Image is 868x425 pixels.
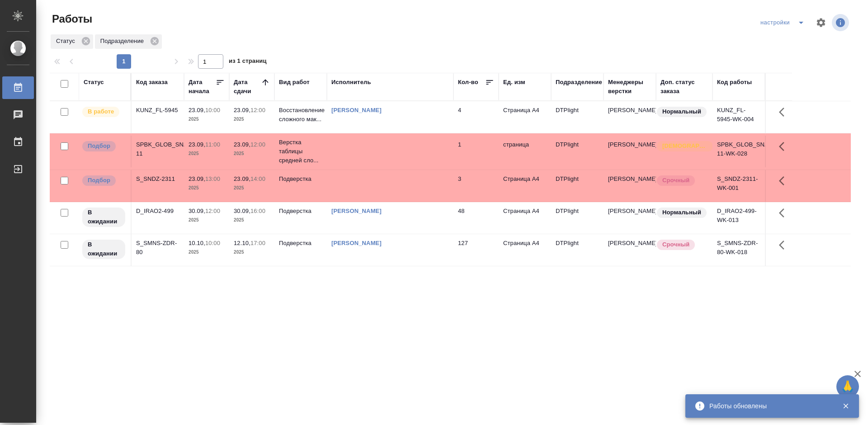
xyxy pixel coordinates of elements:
button: Здесь прячутся важные кнопки [774,170,795,192]
button: 🙏 [836,375,859,398]
div: Дата начала [189,78,216,96]
p: 10.10, [189,240,205,246]
p: Подбор [88,176,110,185]
p: 10:00 [205,240,220,246]
a: [PERSON_NAME] [331,208,382,214]
div: split button [758,15,810,30]
p: 12.10, [234,240,250,246]
p: В работе [88,107,114,116]
td: Страница А4 [499,202,551,234]
div: Исполнитель выполняет работу [81,106,126,118]
p: 2025 [189,184,225,193]
div: Код заказа [136,78,168,87]
span: из 1 страниц [229,56,267,69]
td: 4 [453,101,499,133]
div: S_SNDZ-2311 [136,175,179,184]
div: Работы обновлены [709,401,829,411]
button: Здесь прячутся важные кнопки [774,234,795,256]
p: 16:00 [250,208,265,214]
p: 23.09, [234,175,250,182]
td: Страница А4 [499,170,551,202]
p: 12:00 [205,208,220,214]
p: [PERSON_NAME] [608,140,651,149]
div: Исполнитель [331,78,371,87]
p: [DEMOGRAPHIC_DATA] [662,142,708,151]
p: Статус [56,37,78,46]
p: 17:00 [250,240,265,246]
span: Посмотреть информацию [832,14,851,31]
p: 2025 [189,149,225,158]
div: Исполнитель назначен, приступать к работе пока рано [81,239,126,260]
a: [PERSON_NAME] [331,240,382,246]
p: 30.09, [189,208,205,214]
p: 13:00 [205,175,220,182]
td: S_SNDZ-2311-WK-001 [712,170,765,202]
td: D_IRAO2-499-WK-013 [712,202,765,234]
p: В ожидании [88,240,120,258]
div: Ед. изм [503,78,525,87]
p: Верстка таблицы средней сло... [279,138,322,165]
td: Страница А4 [499,101,551,133]
div: KUNZ_FL-5945 [136,106,179,115]
td: SPBK_GLOB_SNACK-11-WK-028 [712,136,765,167]
p: 23.09, [234,107,250,113]
p: 2025 [234,184,270,193]
div: Менеджеры верстки [608,78,651,96]
p: 12:00 [250,107,265,113]
div: Код работы [717,78,752,87]
p: 14:00 [250,175,265,182]
div: Дата сдачи [234,78,261,96]
div: Можно подбирать исполнителей [81,175,126,187]
p: Подверстка [279,239,322,248]
p: 2025 [189,216,225,225]
p: 2025 [189,115,225,124]
p: 23.09, [189,141,205,148]
span: Настроить таблицу [810,12,832,33]
div: Статус [51,34,93,49]
p: 10:00 [205,107,220,113]
p: Подверстка [279,207,322,216]
p: 12:00 [250,141,265,148]
td: страница [499,136,551,167]
div: Подразделение [95,34,162,49]
td: DTPlight [551,170,604,202]
p: Подверстка [279,175,322,184]
p: Восстановление сложного мак... [279,106,322,124]
td: DTPlight [551,101,604,133]
td: Страница А4 [499,234,551,266]
a: [PERSON_NAME] [331,107,382,113]
span: 🙏 [840,377,855,396]
p: В ожидании [88,208,120,226]
p: 23.09, [189,175,205,182]
div: Доп. статус заказа [660,78,708,96]
td: DTPlight [551,136,604,167]
p: 11:00 [205,141,220,148]
td: 48 [453,202,499,234]
p: 2025 [234,248,270,257]
p: Подбор [88,142,110,151]
p: 23.09, [189,107,205,113]
p: [PERSON_NAME] [608,106,651,115]
td: 127 [453,234,499,266]
div: Можно подбирать исполнителей [81,140,126,152]
div: Вид работ [279,78,310,87]
span: Работы [50,12,92,26]
p: 2025 [234,149,270,158]
div: SPBK_GLOB_SNACK-11 [136,140,179,158]
div: D_IRAO2-499 [136,207,179,216]
td: KUNZ_FL-5945-WK-004 [712,101,765,133]
p: 23.09, [234,141,250,148]
p: 30.09, [234,208,250,214]
p: 2025 [234,115,270,124]
p: Срочный [662,240,689,249]
td: S_SMNS-ZDR-80-WK-018 [712,234,765,266]
div: Статус [84,78,104,87]
p: Подразделение [100,37,147,46]
button: Здесь прячутся важные кнопки [774,136,795,157]
button: Закрыть [836,402,855,410]
button: Здесь прячутся важные кнопки [774,202,795,224]
div: Кол-во [458,78,478,87]
p: [PERSON_NAME] [608,175,651,184]
p: [PERSON_NAME] [608,239,651,248]
td: DTPlight [551,202,604,234]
